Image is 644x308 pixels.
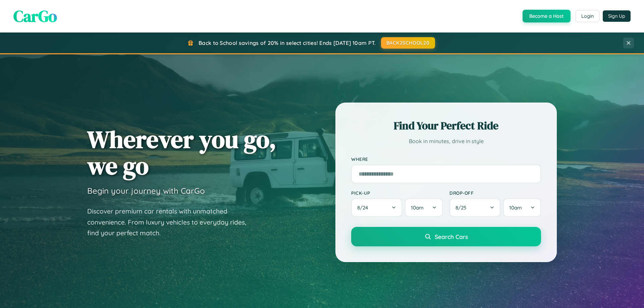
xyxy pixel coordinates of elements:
button: BACK2SCHOOL20 [381,37,435,49]
span: 10am [411,204,424,211]
span: 8 / 24 [357,204,371,211]
button: Login [576,10,599,22]
p: Discover premium car rentals with unmatched convenience. From luxury vehicles to everyday rides, ... [87,206,255,239]
button: 8/25 [449,198,500,217]
h2: Find Your Perfect Ride [351,118,541,133]
span: Back to School savings of 20% in select cities! Ends [DATE] 10am PT. [199,40,376,46]
span: 10am [509,204,522,211]
button: 10am [405,198,443,217]
label: Drop-off [449,190,541,196]
p: Book in minutes, drive in style [351,136,541,146]
label: Pick-up [351,190,443,196]
h1: Wherever you go, we go [87,126,276,179]
span: 8 / 25 [455,204,470,211]
button: 8/24 [351,198,402,217]
button: Sign Up [603,10,631,22]
button: Become a Host [523,10,571,22]
span: Search Cars [435,233,468,240]
h3: Begin your journey with CarGo [87,186,205,196]
span: CarGo [13,5,57,27]
button: Search Cars [351,227,541,246]
label: Where [351,156,541,162]
button: 10am [503,198,541,217]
